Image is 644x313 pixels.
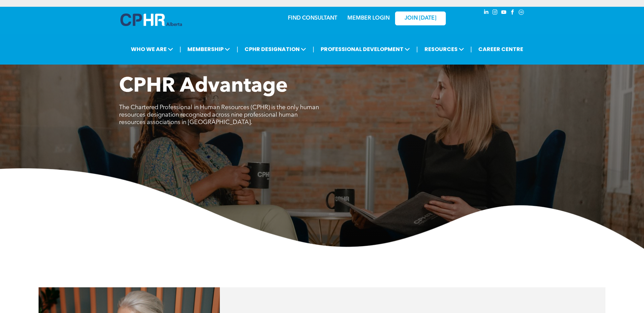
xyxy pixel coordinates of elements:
li: | [236,42,238,56]
a: FIND CONSULTANT [288,16,337,21]
a: Social network [517,8,525,18]
li: | [416,42,418,56]
li: | [313,42,314,56]
a: facebook [509,8,516,18]
a: instagram [491,8,499,18]
li: | [180,42,181,56]
li: | [470,42,472,56]
span: PROFESSIONAL DEVELOPMENT [319,43,412,55]
a: MEMBER LOGIN [347,16,390,21]
span: The Chartered Professional in Human Resources (CPHR) is the only human resources designation reco... [119,104,319,125]
a: youtube [500,8,507,18]
span: WHO WE ARE [129,43,175,55]
a: CAREER CENTRE [476,43,525,55]
img: A blue and white logo for cp alberta [120,14,182,26]
span: RESOURCES [422,43,466,55]
a: linkedin [482,8,490,18]
span: CPHR DESIGNATION [243,43,308,55]
a: JOIN [DATE] [395,11,446,25]
span: MEMBERSHIP [185,43,232,55]
span: CPHR Advantage [119,76,288,97]
span: JOIN [DATE] [405,15,436,22]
